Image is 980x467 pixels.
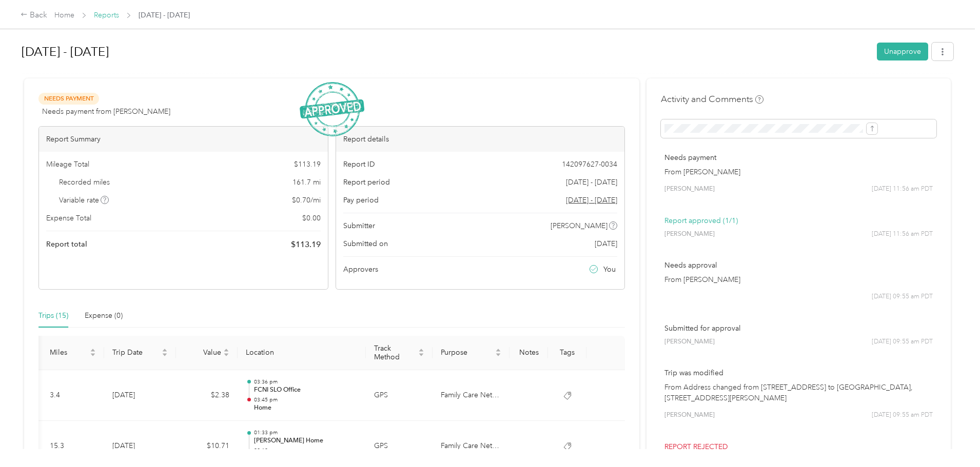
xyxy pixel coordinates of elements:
span: caret-up [495,347,501,353]
th: Value [176,336,238,370]
td: Family Care Network [433,370,509,421]
span: caret-down [418,352,424,358]
span: caret-down [90,352,96,358]
span: Report period [343,177,390,188]
p: Report rejected [664,441,933,452]
span: [DATE] 11:56 am PDT [872,185,933,194]
span: [DATE] 09:55 am PDT [872,411,933,420]
span: Recorded miles [59,177,110,188]
th: Location [238,336,366,370]
p: Needs payment [664,152,933,163]
a: Reports [94,11,119,19]
p: 03:36 pm [254,378,358,385]
span: caret-down [223,352,229,358]
td: 3.4 [42,370,104,421]
span: caret-down [162,352,168,358]
th: Trip Date [104,336,176,370]
span: $ 113.19 [294,159,321,170]
span: [DATE] - [DATE] [566,177,617,188]
span: caret-up [223,347,229,353]
span: $ 113.19 [291,238,321,251]
span: [DATE] - [DATE] [139,10,190,21]
div: Expense (0) [85,310,123,321]
span: Approvers [343,264,378,275]
span: Purpose [441,348,493,357]
span: You [603,264,616,275]
span: Track Method [374,344,416,361]
span: Needs payment from [PERSON_NAME] [42,106,170,117]
th: Notes [509,336,548,370]
p: 03:45 pm [254,396,358,403]
span: [PERSON_NAME] [664,230,715,239]
p: From [PERSON_NAME] [664,167,933,177]
span: Report total [46,239,87,250]
span: Report ID [343,159,375,170]
span: [DATE] 09:55 am PDT [872,337,933,347]
div: Report Summary [39,127,328,152]
p: 02:10 pm [254,447,358,454]
p: FCNI SLO Office [254,385,358,395]
span: Expense Total [46,213,91,224]
p: From [PERSON_NAME] [664,274,933,285]
span: 161.7 mi [292,177,321,188]
td: $2.38 [176,370,238,421]
td: [DATE] [104,370,176,421]
p: [PERSON_NAME] Home [254,436,358,445]
div: Trips (15) [38,310,68,321]
p: Home [254,403,358,413]
span: Submitted on [343,238,388,249]
iframe: Everlance-gr Chat Button Frame [923,410,980,467]
p: 01:33 pm [254,429,358,436]
h1: Sep 15 - 28, 2025 [22,39,870,64]
span: Variable rate [59,195,109,206]
p: Submitted for approval [664,323,933,334]
th: Miles [42,336,104,370]
span: Pay period [343,195,379,206]
div: Report details [336,127,625,152]
span: [DATE] 11:56 am PDT [872,230,933,239]
span: $ 0.00 [302,213,321,224]
p: From Address changed from [STREET_ADDRESS] to [GEOGRAPHIC_DATA], [STREET_ADDRESS][PERSON_NAME] [664,382,933,403]
span: $ 0.70 / mi [292,195,321,206]
p: Needs approval [664,260,933,271]
th: Tags [548,336,586,370]
span: Needs Payment [38,93,99,105]
span: 142097627-0034 [562,159,617,170]
th: Purpose [433,336,509,370]
a: Home [54,11,74,19]
span: Miles [50,348,88,357]
span: [PERSON_NAME] [664,337,715,347]
span: Go to pay period [566,195,617,206]
button: Unapprove [877,43,928,60]
td: GPS [366,370,433,421]
span: [PERSON_NAME] [664,185,715,194]
span: caret-up [90,347,96,353]
span: caret-up [418,347,424,353]
div: Back [21,9,47,22]
span: Value [184,348,221,357]
img: ApprovedStamp [300,82,364,137]
span: Trip Date [112,348,160,357]
span: Submitter [343,220,375,231]
p: Trip was modified [664,368,933,378]
span: caret-up [162,347,168,353]
span: [PERSON_NAME] [551,220,607,231]
span: caret-down [495,352,501,358]
span: Mileage Total [46,159,89,170]
th: Track Method [366,336,433,370]
span: [PERSON_NAME] [664,411,715,420]
p: Report approved (1/1) [664,215,933,226]
span: [DATE] 09:55 am PDT [872,292,933,301]
span: [DATE] [595,238,617,249]
h4: Activity and Comments [661,93,763,106]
